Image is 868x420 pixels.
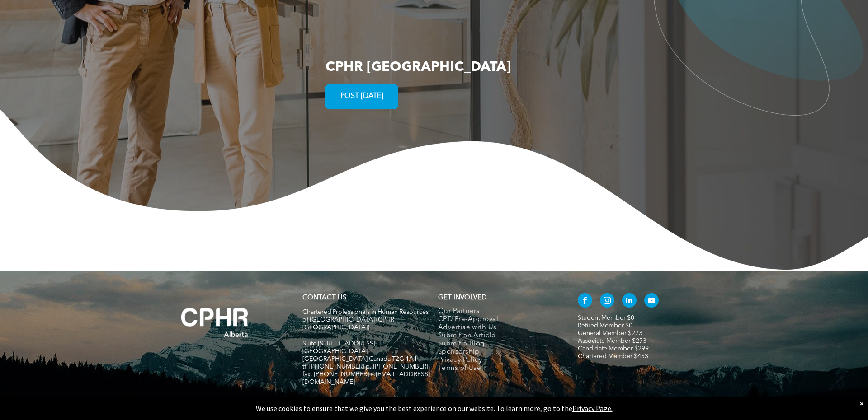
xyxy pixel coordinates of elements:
a: Submit an Article [438,332,559,340]
a: linkedin [622,293,637,310]
a: General Member $273 [578,330,642,336]
a: Submit a Blog [438,340,559,348]
a: Candidate Member $299 [578,345,649,352]
a: Chartered Member $453 [578,353,648,359]
a: POST [DATE] [325,84,398,109]
span: Chartered Professionals in Human Resources of [GEOGRAPHIC_DATA] (CPHR [GEOGRAPHIC_DATA]) [302,309,429,331]
a: youtube [644,293,659,310]
a: Advertise with Us [438,324,559,332]
a: CONTACT US [302,294,346,301]
span: Suite [STREET_ADDRESS] [302,341,375,347]
a: facebook [578,293,592,310]
a: CPD Pre-Approval [438,316,559,324]
span: GET INVOLVED [438,294,486,301]
a: Privacy Policy [438,356,559,364]
img: A white background with a few lines on it [163,289,267,355]
a: Sponsorship [438,348,559,356]
a: Terms of Use [438,364,559,373]
a: Retired Member $0 [578,322,632,329]
span: tf. [PHONE_NUMBER] p. [PHONE_NUMBER] [302,364,428,370]
span: POST [DATE] [337,88,387,105]
span: CPHR [GEOGRAPHIC_DATA] [325,61,511,74]
span: fax. [PHONE_NUMBER] e:[EMAIL_ADDRESS][DOMAIN_NAME] [302,371,430,385]
a: Our Partners [438,308,559,316]
a: Associate Member $273 [578,338,646,344]
div: Dismiss notification [860,399,863,408]
a: Privacy Page. [572,404,613,413]
span: [GEOGRAPHIC_DATA], [GEOGRAPHIC_DATA] Canada T2G 1A1 [302,348,417,362]
a: instagram [600,293,614,310]
a: Student Member $0 [578,315,634,321]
